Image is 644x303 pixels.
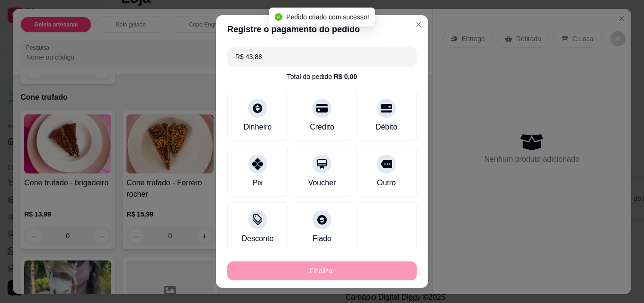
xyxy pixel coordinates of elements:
div: R$ 0,00 [334,72,357,81]
div: Débito [376,121,397,133]
button: Close [411,17,426,32]
div: Voucher [308,177,336,189]
span: Pedido criado com sucesso! [286,13,369,21]
div: Desconto [241,233,274,244]
div: Crédito [310,121,334,133]
div: Dinheiro [243,121,272,133]
div: Pix [252,177,263,189]
span: check-circle [275,13,282,21]
input: Ex.: hambúrguer de cordeiro [233,47,411,66]
div: Outro [377,177,396,189]
header: Registre o pagamento do pedido [216,15,428,43]
div: Fiado [313,233,331,244]
div: Total do pedido [287,72,357,81]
